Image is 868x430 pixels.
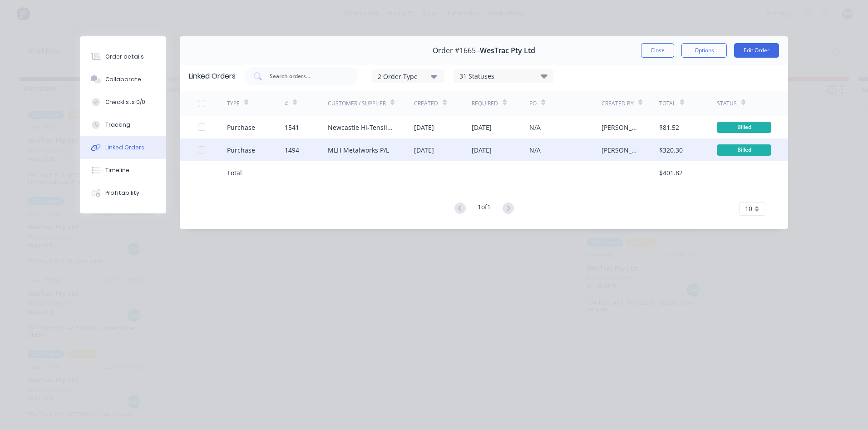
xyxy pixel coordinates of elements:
[328,145,389,155] div: MLH Metalworks P/L
[105,75,141,84] div: Collaborate
[285,99,288,108] div: #
[105,53,144,61] div: Order details
[414,99,438,108] div: Created
[659,99,676,108] div: Total
[372,69,444,83] button: 2 Order Type
[659,168,683,178] div: $401.82
[529,145,541,155] div: N/A
[529,123,541,132] div: N/A
[480,46,535,55] span: WesTrac Pty Ltd
[80,68,166,91] button: Collaborate
[227,145,255,155] div: Purchase
[80,45,166,68] button: Order details
[80,136,166,159] button: Linked Orders
[717,99,737,108] div: Status
[602,145,641,155] div: [PERSON_NAME]
[80,159,166,182] button: Timeline
[227,99,240,108] div: TYPE
[105,121,130,129] div: Tracking
[378,71,439,81] div: 2 Order Type
[433,46,480,55] span: Order #1665 -
[80,182,166,204] button: Profitability
[745,204,752,213] span: 10
[414,123,434,132] div: [DATE]
[472,99,498,108] div: Required
[734,43,779,58] button: Edit Order
[285,123,299,132] div: 1541
[105,98,145,106] div: Checklists 0/0
[602,99,634,108] div: Created By
[269,72,344,81] input: Search orders...
[641,43,674,58] button: Close
[285,145,299,155] div: 1494
[717,122,771,133] div: Billed
[328,99,386,108] div: Customer / Supplier
[454,71,553,81] div: 31 Statuses
[472,145,492,155] div: [DATE]
[227,168,242,178] div: Total
[659,145,683,155] div: $320.30
[105,166,129,174] div: Timeline
[478,202,491,215] div: 1 of 1
[80,91,166,114] button: Checklists 0/0
[681,43,727,58] button: Options
[659,123,679,132] div: $81.52
[227,123,255,132] div: Purchase
[189,71,236,82] div: Linked Orders
[717,144,771,156] div: Billed
[414,145,434,155] div: [DATE]
[602,123,641,132] div: [PERSON_NAME]
[328,123,396,132] div: Newcastle Hi-Tensile [PERSON_NAME]
[105,189,139,197] div: Profitability
[529,99,537,108] div: PO
[80,114,166,136] button: Tracking
[472,123,492,132] div: [DATE]
[105,143,144,152] div: Linked Orders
